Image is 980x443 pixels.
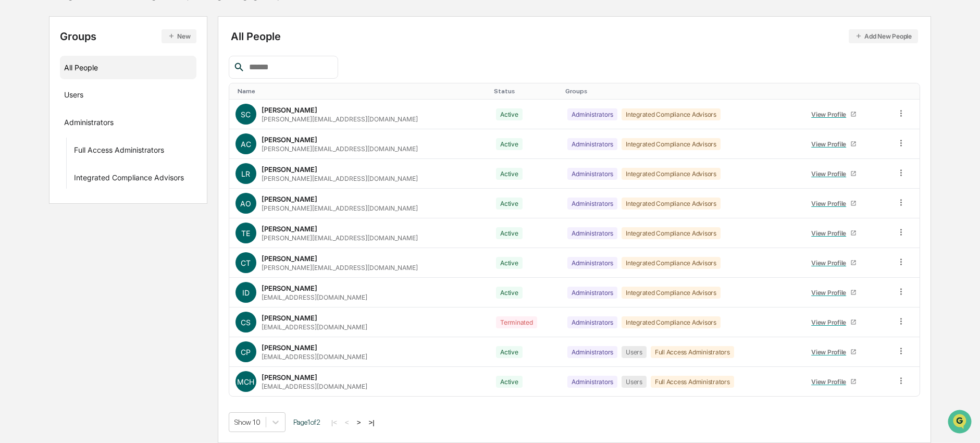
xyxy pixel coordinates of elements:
[241,110,251,119] span: SC
[807,195,861,212] a: View Profile
[622,108,721,120] div: Integrated Compliance Advisors
[262,343,317,352] div: [PERSON_NAME]
[811,229,850,237] div: View Profile
[622,287,721,299] div: Integrated Compliance Advisors
[262,314,317,322] div: [PERSON_NAME]
[64,90,83,103] div: Users
[567,198,617,210] div: Administrators
[86,131,129,142] span: Attestations
[64,118,114,130] div: Administrators
[811,170,850,178] div: View Profile
[6,147,70,166] a: 🔎Data Lookup
[496,257,523,269] div: Active
[567,168,617,180] div: Administrators
[807,344,861,360] a: View Profile
[622,346,647,358] div: Users
[10,152,19,161] div: 🔎
[328,418,340,427] button: |<
[807,285,861,301] a: View Profile
[849,29,918,43] button: Add New People
[496,376,523,388] div: Active
[262,165,317,174] div: [PERSON_NAME]
[240,199,251,208] span: AO
[262,195,317,203] div: [PERSON_NAME]
[898,88,915,95] div: Toggle SortBy
[64,59,192,76] div: All People
[622,138,721,150] div: Integrated Compliance Advisors
[35,90,132,99] div: We're available if you need us!
[496,227,523,239] div: Active
[262,145,418,153] div: [PERSON_NAME][EMAIL_ADDRESS][DOMAIN_NAME]
[567,257,617,269] div: Administrators
[567,108,617,120] div: Administrators
[811,140,850,148] div: View Profile
[71,127,133,146] a: 🗄️Attestations
[496,108,523,120] div: Active
[807,314,861,330] a: View Profile
[262,373,317,382] div: [PERSON_NAME]
[811,378,850,386] div: View Profile
[262,353,367,361] div: [EMAIL_ADDRESS][DOMAIN_NAME]
[241,259,251,267] span: CT
[76,132,84,141] div: 🗄️
[74,145,164,158] div: Full Access Administrators
[237,377,254,386] span: MCH
[651,346,734,358] div: Full Access Administrators
[6,127,71,146] a: 🖐️Preclearance
[811,110,850,118] div: View Profile
[10,22,190,39] p: How can we help?
[21,131,67,142] span: Preclearance
[496,287,523,299] div: Active
[262,264,418,272] div: [PERSON_NAME][EMAIL_ADDRESS][DOMAIN_NAME]
[496,168,523,180] div: Active
[496,138,523,150] div: Active
[807,136,861,152] a: View Profile
[805,88,886,95] div: Toggle SortBy
[811,259,850,267] div: View Profile
[807,106,861,122] a: View Profile
[262,106,317,114] div: [PERSON_NAME]
[262,204,418,212] div: [PERSON_NAME][EMAIL_ADDRESS][DOMAIN_NAME]
[622,198,721,210] div: Integrated Compliance Advisors
[238,88,486,95] div: Toggle SortBy
[622,227,721,239] div: Integrated Compliance Advisors
[10,80,29,99] img: 1746055101610-c473b297-6a78-478c-a979-82029cc54cd1
[241,169,250,178] span: LR
[242,288,250,297] span: ID
[807,255,861,271] a: View Profile
[496,198,523,210] div: Active
[651,376,734,388] div: Full Access Administrators
[807,374,861,390] a: View Profile
[342,418,352,427] button: <
[35,80,171,90] div: Start new chat
[262,234,418,242] div: [PERSON_NAME][EMAIL_ADDRESS][DOMAIN_NAME]
[262,225,317,233] div: [PERSON_NAME]
[293,418,320,426] span: Page 1 of 2
[366,418,378,427] button: >|
[241,229,250,238] span: TE
[567,346,617,358] div: Administrators
[622,316,721,328] div: Integrated Compliance Advisors
[622,376,647,388] div: Users
[177,83,190,95] button: Start new chat
[811,348,850,356] div: View Profile
[262,254,317,263] div: [PERSON_NAME]
[262,293,367,301] div: [EMAIL_ADDRESS][DOMAIN_NAME]
[494,88,557,95] div: Toggle SortBy
[241,140,251,149] span: AC
[567,376,617,388] div: Administrators
[567,287,617,299] div: Administrators
[496,346,523,358] div: Active
[811,289,850,297] div: View Profile
[567,227,617,239] div: Administrators
[262,175,418,182] div: [PERSON_NAME][EMAIL_ADDRESS][DOMAIN_NAME]
[262,136,317,144] div: [PERSON_NAME]
[811,200,850,207] div: View Profile
[74,173,184,186] div: Integrated Compliance Advisors
[262,284,317,292] div: [PERSON_NAME]
[354,418,364,427] button: >
[262,323,367,331] div: [EMAIL_ADDRESS][DOMAIN_NAME]
[567,138,617,150] div: Administrators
